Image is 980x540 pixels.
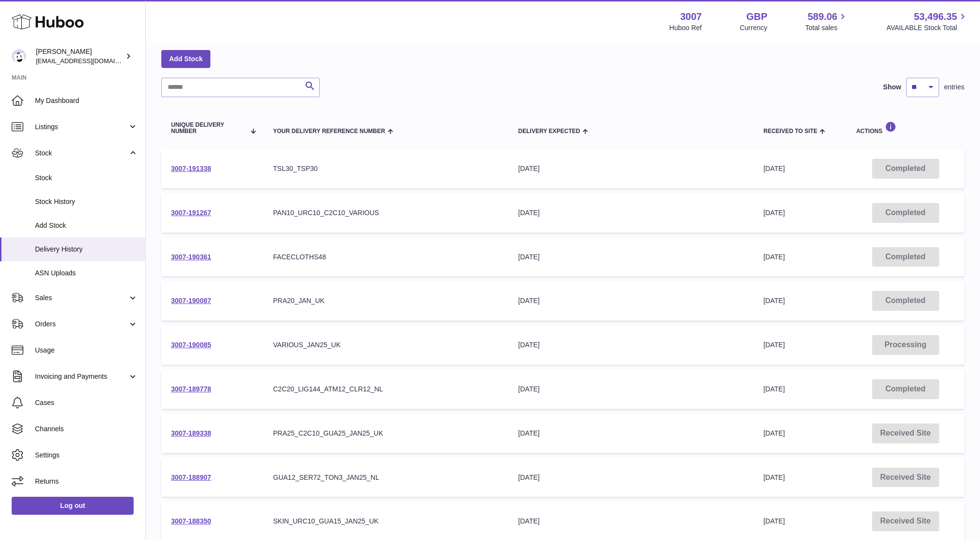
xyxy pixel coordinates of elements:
[171,341,211,349] a: 3007-190085
[273,517,499,526] div: SKIN_URC10_GUA15_JAN25_UK
[36,47,123,66] div: [PERSON_NAME]
[35,269,138,278] span: ASN Uploads
[763,341,785,349] span: [DATE]
[35,320,128,329] span: Orders
[35,398,138,407] span: Cases
[273,208,499,218] div: PAN10_URC10_C2C10_VARIOUS
[273,296,499,305] div: PRA20_JAN_UK
[763,128,817,135] span: Received to Site
[763,209,785,217] span: [DATE]
[518,340,744,350] div: [DATE]
[171,429,211,437] a: 3007-189338
[763,297,785,304] span: [DATE]
[680,10,702,23] strong: 3007
[886,10,968,33] a: 53,496.35 AVAILABLE Stock Total
[171,209,211,217] a: 3007-191267
[944,83,964,92] span: entries
[171,297,211,304] a: 3007-190087
[763,165,785,172] span: [DATE]
[763,473,785,481] span: [DATE]
[518,517,744,526] div: [DATE]
[670,23,702,33] div: Huboo Ref
[740,23,768,33] div: Currency
[763,429,785,437] span: [DATE]
[518,253,744,262] div: [DATE]
[35,173,138,183] span: Stock
[35,122,128,132] span: Listings
[914,10,957,23] span: 53,496.35
[805,10,848,33] a: 589.06 Total sales
[35,245,138,254] span: Delivery History
[35,197,138,206] span: Stock History
[35,451,138,460] span: Settings
[171,473,211,481] a: 3007-188907
[35,96,138,105] span: My Dashboard
[518,296,744,305] div: [DATE]
[805,23,848,33] span: Total sales
[35,477,138,486] span: Returns
[808,10,837,23] span: 589.06
[273,385,499,394] div: C2C20_LIG144_ATM12_CLR12_NL
[12,497,134,514] a: Log out
[518,164,744,173] div: [DATE]
[171,517,211,525] a: 3007-188350
[273,128,385,135] span: Your Delivery Reference Number
[518,473,744,482] div: [DATE]
[35,372,128,381] span: Invoicing and Payments
[273,253,499,262] div: FACECLOTHS48
[35,346,138,355] span: Usage
[273,429,499,438] div: PRA25_C2C10_GUA25_JAN25_UK
[518,128,580,135] span: Delivery Expected
[12,49,26,64] img: bevmay@maysama.com
[763,253,785,261] span: [DATE]
[273,340,499,350] div: VARIOUS_JAN25_UK
[518,385,744,394] div: [DATE]
[273,473,499,482] div: GUA12_SER72_TON3_JAN25_NL
[763,385,785,393] span: [DATE]
[856,121,955,135] div: Actions
[35,424,138,434] span: Channels
[35,221,138,230] span: Add Stock
[35,149,128,158] span: Stock
[171,385,211,393] a: 3007-189778
[746,10,767,23] strong: GBP
[171,253,211,261] a: 3007-190361
[273,164,499,173] div: TSL30_TSP30
[36,57,143,65] span: [EMAIL_ADDRESS][DOMAIN_NAME]
[171,165,211,172] a: 3007-191338
[763,517,785,525] span: [DATE]
[518,208,744,218] div: [DATE]
[518,429,744,438] div: [DATE]
[886,23,968,33] span: AVAILABLE Stock Total
[35,293,128,303] span: Sales
[883,83,901,92] label: Show
[161,50,210,67] a: Add Stock
[171,122,245,135] span: Unique Delivery Number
